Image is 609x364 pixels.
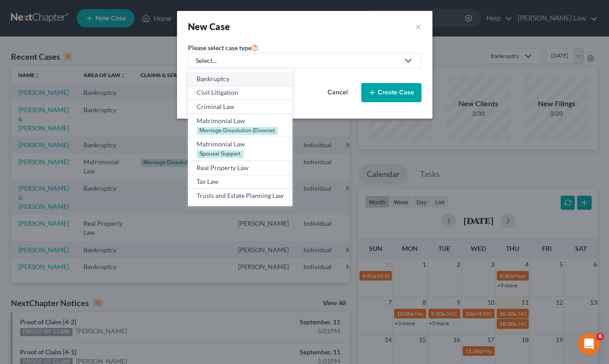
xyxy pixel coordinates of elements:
span: 6 [597,333,604,340]
div: Select... [196,56,399,65]
a: Matrimonial Law Spousal Support [188,137,292,161]
div: Matrimonial Law [197,116,284,125]
div: Real Property Law [197,163,284,172]
a: Real Property Law [188,161,292,175]
div: Matrimonial Law [197,140,284,149]
button: Create Case [361,83,422,102]
span: Please select case type [188,44,251,52]
a: Criminal Law [188,100,292,114]
iframe: Intercom live chat [578,333,600,355]
a: Tax Law [188,175,292,189]
div: Criminal Law [197,102,284,111]
a: Bankruptcy [188,72,292,86]
button: Cancel [318,83,358,102]
div: Civil Litigation [197,88,284,97]
div: Spousal Support [197,150,244,158]
strong: New Case [188,21,230,32]
div: Marriage Dissolution (Divorce) [197,127,278,135]
a: Matrimonial Law Marriage Dissolution (Divorce) [188,114,292,138]
a: Civil Litigation [188,86,292,100]
button: × [415,20,422,33]
div: Bankruptcy [197,74,284,83]
div: Trusts and Estate Planning Law [197,191,284,200]
div: Tax Law [197,177,284,186]
a: Trusts and Estate Planning Law [188,189,292,203]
